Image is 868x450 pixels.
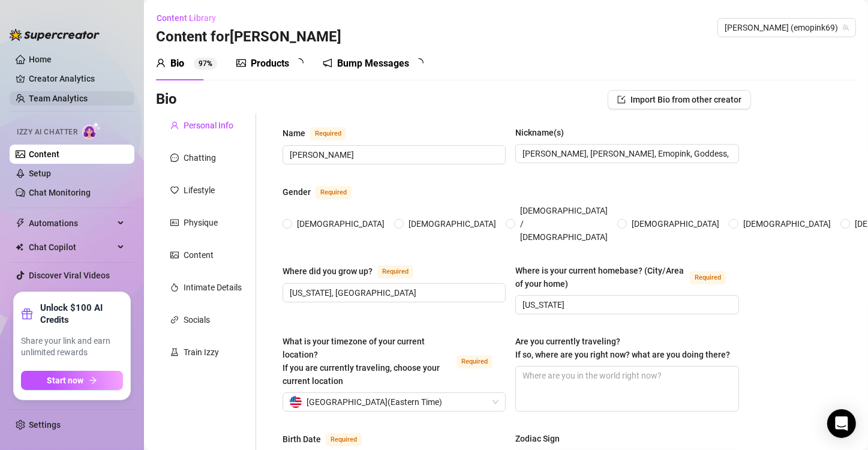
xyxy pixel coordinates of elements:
a: Content [29,149,59,159]
a: Settings [29,420,61,430]
span: [DEMOGRAPHIC_DATA] [627,217,724,230]
span: arrow-right [89,376,97,385]
span: Britney (emopink69) [725,19,849,37]
a: Discover Viral Videos [29,271,110,280]
span: team [842,24,849,31]
span: Automations [29,214,114,233]
h3: Content for [PERSON_NAME] [156,28,341,47]
button: Import Bio from other creator [608,90,751,109]
span: [GEOGRAPHIC_DATA] ( Eastern Time ) [307,393,442,411]
a: Chat Monitoring [29,188,91,197]
span: gift [21,308,33,320]
div: Name [283,127,305,140]
div: Lifestyle [184,184,215,197]
span: notification [323,58,332,68]
div: Physique [184,216,218,229]
div: Where is your current homebase? (City/Area of your home) [515,264,684,290]
div: Content [184,248,214,262]
span: [DEMOGRAPHIC_DATA] [292,217,389,230]
input: Name [290,148,496,161]
span: [DEMOGRAPHIC_DATA] [404,217,501,230]
span: picture [170,251,179,259]
a: Team Analytics [29,94,88,103]
span: Start now [47,376,84,385]
input: Where is your current homebase? (City/Area of your home) [522,298,729,311]
div: Where did you grow up? [283,265,373,278]
span: Chat Copilot [29,238,114,257]
span: import [617,95,626,104]
input: Where did you grow up? [290,286,496,299]
span: loading [293,57,305,68]
label: Where did you grow up? [283,264,427,278]
span: fire [170,283,179,292]
span: What is your timezone of your current location? If you are currently traveling, choose your curre... [283,337,440,386]
label: Birth Date [283,432,375,446]
div: Socials [184,313,210,326]
div: Gender [283,185,311,199]
span: Content Library [157,13,216,23]
label: Nickname(s) [515,126,572,139]
a: Setup [29,169,51,178]
span: [DEMOGRAPHIC_DATA] [738,217,836,230]
label: Where is your current homebase? (City/Area of your home) [515,264,738,290]
div: Personal Info [184,119,233,132]
a: Home [29,55,52,64]
span: [DEMOGRAPHIC_DATA] / [DEMOGRAPHIC_DATA] [515,204,612,244]
label: Zodiac Sign [515,432,568,445]
span: user [170,121,179,130]
span: Required [456,355,492,368]
img: us [290,396,302,408]
span: Required [377,265,413,278]
img: AI Chatter [82,122,101,139]
div: Train Izzy [184,346,219,359]
span: experiment [170,348,179,356]
span: Are you currently traveling? If so, where are you right now? what are you doing there? [515,337,730,359]
sup: 97% [194,58,217,70]
div: Chatting [184,151,216,164]
div: Bio [170,56,184,71]
strong: Unlock $100 AI Credits [40,302,123,326]
span: heart [170,186,179,194]
button: Content Library [156,8,226,28]
a: Creator Analytics [29,69,125,88]
label: Gender [283,185,365,199]
input: Nickname(s) [522,147,729,160]
h3: Bio [156,90,177,109]
span: picture [236,58,246,68]
div: Zodiac Sign [515,432,560,445]
div: Bump Messages [337,56,409,71]
span: Required [310,127,346,140]
div: Open Intercom Messenger [827,409,856,438]
span: message [170,154,179,162]
span: Required [690,271,726,284]
label: Name [283,126,359,140]
div: Nickname(s) [515,126,564,139]
span: Izzy AI Chatter [17,127,77,138]
span: Import Bio from other creator [630,95,741,104]
img: logo-BBDzfeDw.svg [10,29,100,41]
span: thunderbolt [16,218,25,228]
div: Birth Date [283,433,321,446]
span: Required [316,186,352,199]
span: user [156,58,166,68]
div: Products [251,56,289,71]
span: idcard [170,218,179,227]
div: Intimate Details [184,281,242,294]
img: Chat Copilot [16,243,23,251]
span: link [170,316,179,324]
span: Share your link and earn unlimited rewards [21,335,123,359]
span: Required [326,433,362,446]
span: loading [413,57,425,68]
button: Start nowarrow-right [21,371,123,390]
